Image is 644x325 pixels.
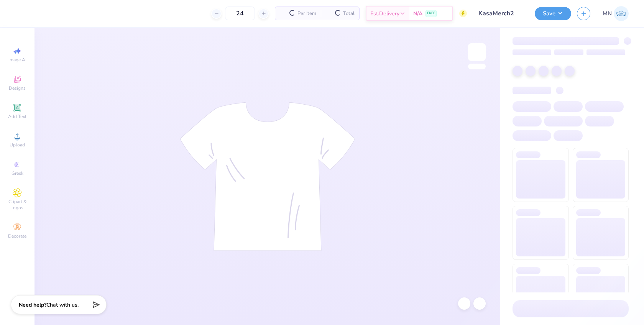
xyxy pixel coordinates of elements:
span: Greek [11,170,23,176]
span: FREE [427,11,435,16]
span: Add Text [8,113,26,120]
span: Total [343,10,355,18]
span: Decorate [8,233,26,239]
span: N/A [413,10,422,18]
span: Chat with us. [46,301,79,309]
span: MN [603,9,612,18]
span: Image AI [8,57,26,63]
span: Per Item [297,10,316,18]
span: Upload [10,142,25,148]
button: Save [535,7,571,20]
input: – – [225,7,255,20]
input: Untitled Design [473,6,529,21]
a: MN [603,6,629,21]
span: Clipart & logos [4,199,31,211]
img: tee-skeleton.svg [180,102,355,251]
strong: Need help? [19,301,46,309]
span: Est. Delivery [370,10,399,18]
span: Designs [9,85,26,91]
img: Mark Navarro [614,6,629,21]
